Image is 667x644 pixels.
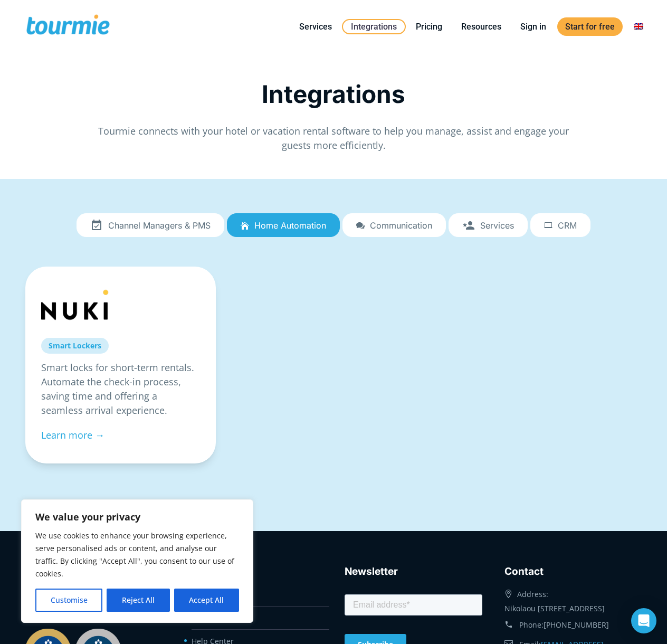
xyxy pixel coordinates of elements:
a: Sign in [512,20,554,33]
a: Pricing [408,20,450,33]
div: Open Intercom Messenger [631,608,656,633]
span: CRM [558,221,577,230]
p: We use cookies to enhance your browsing experience, serve personalised ads or content, and analys... [35,529,239,580]
button: Customise [35,589,102,612]
span: Home automation [254,221,326,230]
a: Services [449,213,528,238]
span: Integrations [262,79,405,109]
span: Services [480,221,514,230]
a: Smart Lockers [41,338,109,354]
h3: Contact [504,564,642,580]
a: [PHONE_NUMBER] [544,620,609,630]
button: Reject All [107,589,169,612]
p: We value your privacy [35,510,239,523]
a: CRM [530,213,590,238]
div: Phone: [504,615,642,634]
h3: Company [185,564,322,580]
span: Communication [370,221,432,230]
div: Address: Nikolaou [STREET_ADDRESS] [504,584,642,615]
a: Channel Managers & PMS [77,213,224,238]
p: Smart locks for short-term rentals. Automate the check-in process, saving time and offering a sea... [41,361,200,418]
a: Learn more → [41,429,104,441]
a: Communication [342,213,446,238]
a: Services [291,20,340,33]
a: Start for free [557,17,623,36]
button: Accept All [174,589,239,612]
a: Integrations [342,19,406,34]
a: Resources [453,20,509,33]
a: Home automation [227,213,340,238]
h3: Newsletter [345,564,482,580]
span: Tourmie connects with your hotel or vacation rental software to help you manage, assist and engag... [98,125,569,151]
span: Channel Managers & PMS [108,221,211,230]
